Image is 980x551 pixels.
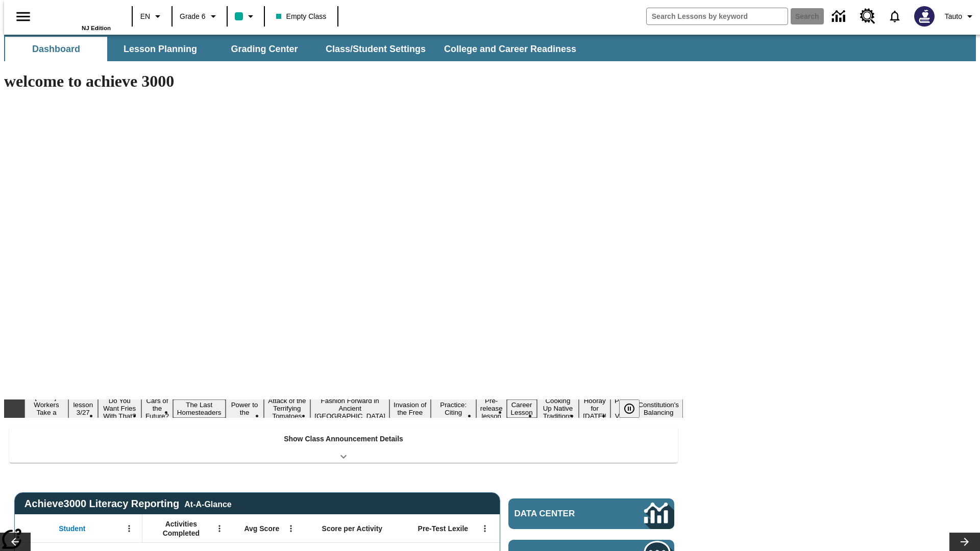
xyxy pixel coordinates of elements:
div: At-A-Glance [184,498,231,509]
button: Slide 8 Fashion Forward in Ancient Rome [310,395,389,421]
button: Open Menu [283,521,299,536]
span: Activities Completed [148,519,215,538]
button: Slide 6 Solar Power to the People [226,392,264,425]
a: Data Center [826,3,854,31]
button: Slide 3 Do You Want Fries With That? [98,395,141,421]
button: College and Career Readiness [436,37,584,61]
button: Open Menu [121,521,137,536]
div: SubNavbar [4,37,585,61]
div: Pause [619,399,650,418]
button: Slide 2 Test lesson 3/27 en [68,392,97,425]
p: Show Class Announcement Details [284,434,403,444]
button: Slide 10 Mixed Practice: Citing Evidence [431,392,476,425]
button: Slide 5 The Last Homesteaders [173,399,226,418]
span: EN [140,11,150,22]
button: Open Menu [477,521,493,536]
button: Slide 12 Career Lesson [507,399,537,418]
div: Home [44,4,111,31]
span: NJ Edition [82,25,111,31]
button: Select a new avatar [908,3,941,30]
div: SubNavbar [4,35,976,61]
span: Grade 6 [180,11,206,22]
input: search field [647,8,788,24]
a: Data Center [508,498,674,529]
span: Data Center [514,509,610,519]
button: Slide 9 The Invasion of the Free CD [389,392,431,425]
span: Score per Activity [322,524,383,533]
a: Notifications [881,3,908,30]
span: Avg Score [244,524,279,533]
a: Home [44,5,111,25]
button: Open Menu [212,521,227,536]
h1: welcome to achieve 3000 [4,72,683,91]
button: Lesson Planning [109,37,211,61]
span: Empty Class [276,11,327,22]
span: Pre-Test Lexile [418,524,469,533]
button: Slide 7 Attack of the Terrifying Tomatoes [264,395,311,421]
button: Profile/Settings [941,7,980,26]
span: Tauto [945,11,962,22]
button: Open side menu [8,2,38,32]
button: Grading Center [213,37,315,61]
button: Class color is teal. Change class color [231,7,261,26]
span: Student [59,524,85,533]
button: Slide 4 Cars of the Future? [141,395,173,421]
button: Grade: Grade 6, Select a grade [176,7,224,26]
span: Achieve3000 Literacy Reporting [24,498,232,510]
button: Pause [619,399,640,418]
button: Slide 15 Point of View [610,395,634,421]
button: Dashboard [5,37,107,61]
button: Slide 1 Labor Day: Workers Take a Stand [24,392,68,425]
img: Avatar [914,6,935,27]
button: Slide 11 Pre-release lesson [476,395,507,421]
button: Slide 14 Hooray for Constitution Day! [579,395,610,421]
button: Slide 13 Cooking Up Native Traditions [537,395,579,421]
div: Show Class Announcement Details [9,428,678,463]
a: Resource Center, Will open in new tab [854,3,881,30]
button: Slide 16 The Constitution's Balancing Act [634,392,683,425]
button: Class/Student Settings [317,37,434,61]
button: Lesson carousel, Next [949,533,980,551]
button: Language: EN, Select a language [136,7,168,26]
